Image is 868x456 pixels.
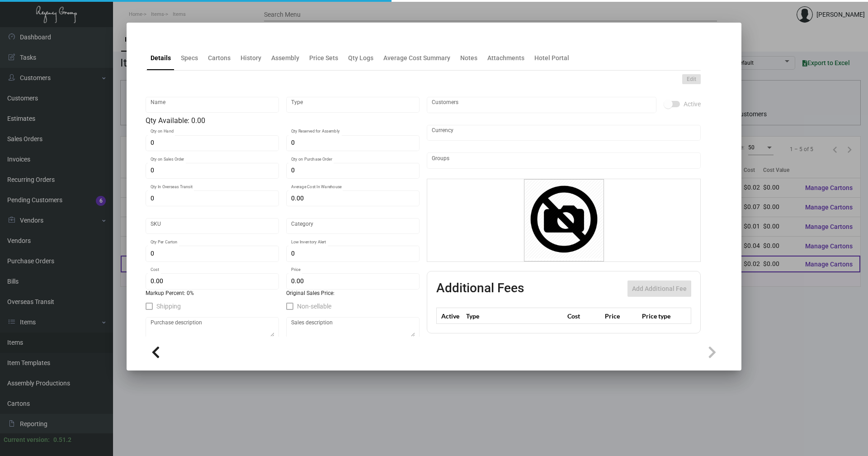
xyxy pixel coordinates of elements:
div: Details [151,53,171,63]
div: Specs [181,53,198,63]
div: Qty Available: 0.00 [146,115,420,126]
div: Current version: [4,435,50,445]
div: History [241,53,261,63]
input: Add new.. [432,101,652,109]
div: Average Cost Summary [383,53,450,63]
span: Add Additional Fee [632,285,687,292]
span: Shipping [156,301,181,312]
div: Cartons [208,53,231,63]
button: Edit [682,74,701,84]
th: Type [464,308,565,324]
div: 0.51.2 [53,435,71,445]
span: Non-sellable [297,301,331,312]
th: Price type [640,308,680,324]
div: Qty Logs [348,53,373,63]
button: Add Additional Fee [627,280,691,297]
div: Hotel Portal [534,53,569,63]
div: Assembly [271,53,299,63]
div: Price Sets [309,53,338,63]
span: Edit [687,76,696,83]
th: Cost [565,308,602,324]
input: Add new.. [432,157,696,164]
th: Active [437,308,464,324]
div: Notes [460,53,477,63]
div: Attachments [487,53,524,63]
span: Active [684,99,701,109]
h2: Additional Fees [436,280,524,297]
th: Price [603,308,640,324]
